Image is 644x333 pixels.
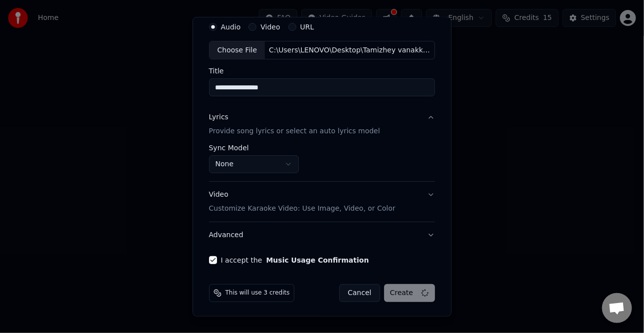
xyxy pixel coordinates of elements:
div: Video [209,190,396,214]
div: Choose File [210,41,265,59]
div: C:\Users\LENOVO\Desktop\Tamizhey vanakkam.mp3 [265,45,434,55]
label: Video [261,23,280,30]
button: Cancel [339,284,380,302]
label: Title [209,67,435,74]
button: I accept the [266,257,369,264]
label: Audio [221,23,241,30]
label: Sync Model [209,144,299,151]
p: Provide song lyrics or select an auto lyrics model [209,126,380,136]
div: LyricsProvide song lyrics or select an auto lyrics model [209,144,435,181]
button: Advanced [209,222,435,248]
p: Customize Karaoke Video: Use Image, Video, or Color [209,204,396,214]
label: I accept the [221,257,369,264]
div: Lyrics [209,112,228,122]
span: This will use 3 credits [225,289,290,297]
button: VideoCustomize Karaoke Video: Use Image, Video, or Color [209,182,435,222]
button: LyricsProvide song lyrics or select an auto lyrics model [209,104,435,144]
label: URL [300,23,314,30]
